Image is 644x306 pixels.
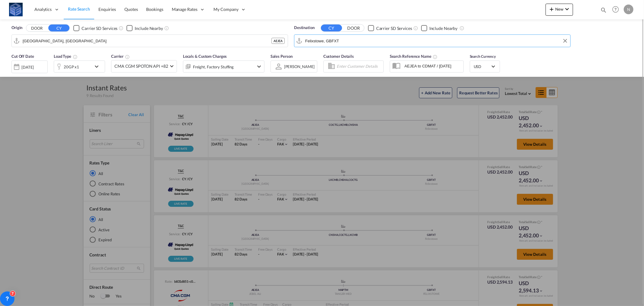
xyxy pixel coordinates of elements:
[127,25,163,31] md-checkbox: Checkbox No Ink
[82,25,117,31] div: Carrier SD Services
[474,64,491,69] span: USD
[54,54,78,59] span: Load Type
[146,7,163,12] span: Bookings
[48,24,69,31] button: CY
[172,6,197,12] span: Manage Rates
[26,25,47,32] button: DOOR
[12,35,288,47] md-input-container: Jebel Ali, AEJEA
[343,25,364,32] button: DOOR
[600,7,607,16] div: icon-magnify
[460,26,464,31] md-icon: Unchecked: Ignores neighbouring ports when fetching rates.Checked : Includes neighbouring ports w...
[305,36,567,45] input: Search by Port
[284,64,315,69] div: [PERSON_NAME]
[421,25,458,31] md-checkbox: Checkbox No Ink
[98,7,116,12] span: Enquiries
[548,7,571,11] span: New
[21,64,34,70] div: [DATE]
[271,38,285,44] div: AEJEA
[255,63,263,70] md-icon: icon-chevron-down
[11,54,34,59] span: Cut Off Date
[433,54,438,59] md-icon: Your search will be saved by the below given name
[294,35,570,47] md-input-container: Felixstowe, GBFXT
[9,3,23,16] img: fff785d0086311efa2d3e168b14c2f64.png
[164,26,169,31] md-icon: Unchecked: Ignores neighbouring ports when fetching rates.Checked : Includes neighbouring ports w...
[11,25,22,31] span: Origin
[546,4,573,16] button: icon-plus 400-fgNewicon-chevron-down
[183,54,227,59] span: Locals & Custom Charges
[402,61,463,70] input: Search Reference Name
[23,36,271,45] input: Search by Port
[11,72,16,80] md-datepicker: Select
[119,26,123,31] md-icon: Unchecked: Search for CY (Container Yard) services for all selected carriers.Checked : Search for...
[271,54,293,59] span: Sales Person
[64,63,79,71] div: 20GP x1
[93,63,103,70] md-icon: icon-chevron-down
[470,54,496,59] span: Search Currency
[563,5,571,13] md-icon: icon-chevron-down
[73,54,78,59] md-icon: icon-information-outline
[68,6,90,11] span: Rate Search
[114,63,168,69] span: CMA CGM SPOTON API +82
[368,25,412,31] md-checkbox: Checkbox No Ink
[11,60,48,73] div: [DATE]
[124,7,138,12] span: Quotes
[413,26,418,31] md-icon: Unchecked: Search for CY (Container Yard) services for all selected carriers.Checked : Search for...
[193,63,234,71] div: Freight Factory Stuffing
[376,25,412,31] div: Carrier SD Services
[284,62,316,71] md-select: Sales Person: Natalia Khakhanashvili
[183,60,264,73] div: Freight Factory Stuffingicon-chevron-down
[624,5,633,14] div: N
[125,54,130,59] md-icon: The selected Trucker/Carrierwill be displayed in the rate results If the rates are from another f...
[610,4,621,15] span: Help
[321,24,342,31] button: CY
[34,6,52,12] span: Analytics
[111,54,130,59] span: Carrier
[135,25,163,31] div: Include Nearby
[610,4,624,15] div: Help
[561,36,570,45] button: Clear Input
[323,54,354,59] span: Customer Details
[337,62,382,71] input: Enter Customer Details
[294,25,315,31] span: Destination
[548,5,555,13] md-icon: icon-plus 400-fg
[390,54,438,59] span: Search Reference Name
[600,7,607,13] md-icon: icon-magnify
[429,25,458,31] div: Include Nearby
[214,6,239,12] span: My Company
[73,25,117,31] md-checkbox: Checkbox No Ink
[54,60,105,73] div: 20GP x1icon-chevron-down
[473,62,497,71] md-select: Select Currency: $ USDUnited States Dollar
